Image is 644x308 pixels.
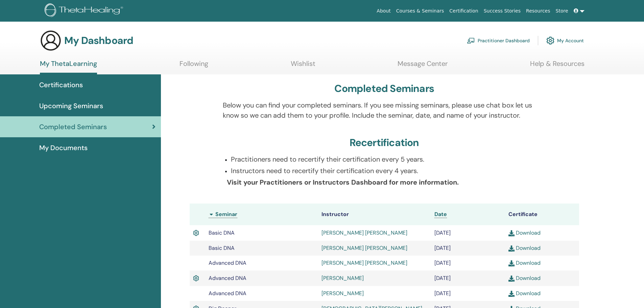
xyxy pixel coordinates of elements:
[431,256,505,270] td: [DATE]
[508,276,515,282] img: download.svg
[350,137,419,149] h3: Recertification
[321,290,364,297] a: [PERSON_NAME]
[398,60,448,73] a: Message Center
[209,290,246,297] span: Advanced DNA
[553,5,571,17] a: Store
[431,225,505,241] td: [DATE]
[231,166,546,176] p: Instructors need to recertify their certification every 4 years.
[508,230,515,236] img: download.svg
[508,244,541,252] a: Download
[434,211,447,218] a: Date
[447,5,481,17] a: Certification
[209,259,246,266] span: Advanced DNA
[431,286,505,301] td: [DATE]
[431,270,505,286] td: [DATE]
[227,178,459,187] b: Visit your Practitioners or Instructors Dashboard for more information.
[546,35,554,46] img: cog.svg
[508,259,541,266] a: Download
[40,30,62,51] img: generic-user-icon.jpg
[180,60,208,73] a: Following
[508,260,515,266] img: download.svg
[546,33,584,48] a: My Account
[431,241,505,256] td: [DATE]
[209,244,235,252] span: Basic DNA
[508,229,541,236] a: Download
[334,82,434,95] h3: Completed Seminars
[523,5,553,17] a: Resources
[45,3,125,19] img: logo.png
[467,33,530,48] a: Practitioner Dashboard
[508,245,515,252] img: download.svg
[393,5,447,17] a: Courses & Seminars
[39,101,103,111] span: Upcoming Seminars
[374,5,393,17] a: About
[508,275,541,282] a: Download
[39,122,107,132] span: Completed Seminars
[209,275,246,282] span: Advanced DNA
[508,290,541,297] a: Download
[291,60,315,73] a: Wishlist
[223,100,546,120] p: Below you can find your completed seminars. If you see missing seminars, please use chat box let ...
[508,291,515,297] img: download.svg
[318,204,431,225] th: Instructor
[530,60,585,73] a: Help & Resources
[467,38,475,44] img: chalkboard-teacher.svg
[193,274,199,283] img: Active Certificate
[40,60,97,74] a: My ThetaLearning
[209,229,235,236] span: Basic DNA
[321,229,407,236] a: [PERSON_NAME] [PERSON_NAME]
[321,259,407,266] a: [PERSON_NAME] [PERSON_NAME]
[481,5,523,17] a: Success Stories
[321,244,407,252] a: [PERSON_NAME] [PERSON_NAME]
[231,154,546,164] p: Practitioners need to recertify their certification every 5 years.
[193,229,199,237] img: Active Certificate
[505,204,579,225] th: Certificate
[64,34,133,47] h3: My Dashboard
[39,80,83,90] span: Certifications
[39,143,88,153] span: My Documents
[321,275,364,282] a: [PERSON_NAME]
